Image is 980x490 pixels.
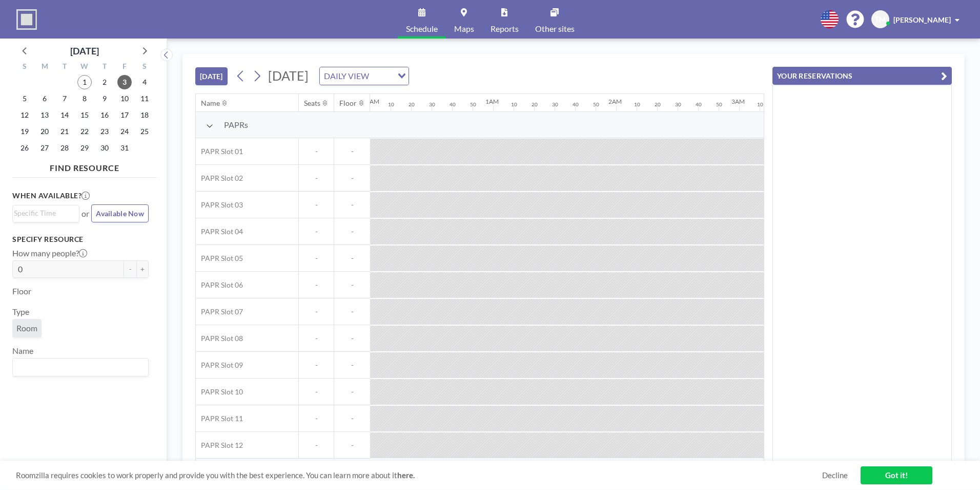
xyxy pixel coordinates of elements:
span: Sunday, October 19, 2025 [17,124,32,139]
span: Room [16,323,37,333]
div: W [75,61,95,74]
div: [DATE] [70,44,99,58]
span: - [334,147,370,156]
span: TM [875,15,886,24]
span: PAPR Slot 11 [196,414,243,423]
div: 10 [757,101,763,108]
span: DAILY VIEW [322,69,371,83]
button: + [136,260,149,278]
div: M [35,61,55,74]
div: Search for option [320,67,409,85]
span: - [299,441,334,450]
span: PAPR Slot 01 [196,147,243,156]
div: S [15,61,35,74]
span: Reports [491,25,519,33]
label: Name [12,346,33,356]
button: - [124,260,136,278]
span: Tuesday, October 14, 2025 [57,108,72,122]
span: or [81,209,89,219]
span: - [299,334,334,343]
span: Wednesday, October 22, 2025 [77,124,92,139]
div: T [94,61,114,74]
div: Search for option [13,205,79,221]
div: 40 [696,101,702,108]
span: Friday, October 24, 2025 [117,124,132,139]
span: Friday, October 17, 2025 [117,108,132,122]
span: Schedule [406,25,438,33]
div: 30 [552,101,558,108]
span: Monday, October 27, 2025 [37,141,52,155]
span: Sunday, October 26, 2025 [17,141,32,155]
div: 50 [716,101,722,108]
span: - [334,361,370,370]
div: 10 [511,101,517,108]
div: 30 [675,101,681,108]
span: Thursday, October 16, 2025 [97,108,112,122]
span: Saturday, October 11, 2025 [137,91,152,106]
label: Floor [12,286,31,296]
span: PAPR Slot 05 [196,254,243,263]
span: Thursday, October 9, 2025 [97,91,112,106]
span: - [334,307,370,316]
span: Sunday, October 12, 2025 [17,108,32,122]
div: 40 [573,101,579,108]
a: Decline [822,470,848,480]
span: Roomzilla requires cookies to work properly and provide you with the best experience. You can lea... [16,470,822,480]
span: PAPR Slot 06 [196,280,243,290]
div: 20 [532,101,538,108]
span: Maps [454,25,474,33]
span: - [334,334,370,343]
span: - [299,361,334,370]
span: Monday, October 20, 2025 [37,124,52,139]
span: - [334,387,370,397]
div: 20 [655,101,661,108]
span: - [334,414,370,423]
span: - [299,174,334,183]
span: PAPR Slot 10 [196,387,243,397]
span: PAPR Slot 04 [196,227,243,236]
div: Name [201,99,220,108]
div: T [55,61,75,74]
input: Search for option [372,69,392,83]
div: 20 [409,101,415,108]
span: Wednesday, October 8, 2025 [77,91,92,106]
div: 1AM [485,98,499,105]
span: Monday, October 13, 2025 [37,108,52,122]
span: - [334,227,370,236]
h4: FIND RESOURCE [12,159,157,173]
div: 30 [429,101,435,108]
div: Search for option [13,359,148,376]
span: - [299,414,334,423]
span: - [299,280,334,290]
label: How many people? [12,248,87,258]
span: - [299,307,334,316]
span: Tuesday, October 28, 2025 [57,141,72,155]
div: F [114,61,134,74]
button: [DATE] [195,67,228,85]
span: Thursday, October 23, 2025 [97,124,112,139]
span: PAPR Slot 03 [196,200,243,210]
div: 3AM [731,98,745,105]
span: Friday, October 10, 2025 [117,91,132,106]
span: - [334,441,370,450]
span: Friday, October 31, 2025 [117,141,132,155]
button: Available Now [91,204,149,222]
span: Wednesday, October 29, 2025 [77,141,92,155]
span: - [299,387,334,397]
span: PAPR Slot 12 [196,441,243,450]
span: Saturday, October 18, 2025 [137,108,152,122]
span: PAPR Slot 07 [196,307,243,316]
span: PAPRs [224,120,248,130]
span: [DATE] [268,68,309,83]
span: PAPR Slot 09 [196,361,243,370]
div: S [134,61,154,74]
a: here. [397,470,415,480]
label: Type [12,307,29,317]
div: 12AM [362,98,379,105]
span: [PERSON_NAME] [893,15,951,24]
span: Thursday, October 30, 2025 [97,141,112,155]
span: - [299,147,334,156]
div: 50 [470,101,476,108]
span: Wednesday, October 1, 2025 [77,75,92,89]
span: Tuesday, October 21, 2025 [57,124,72,139]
